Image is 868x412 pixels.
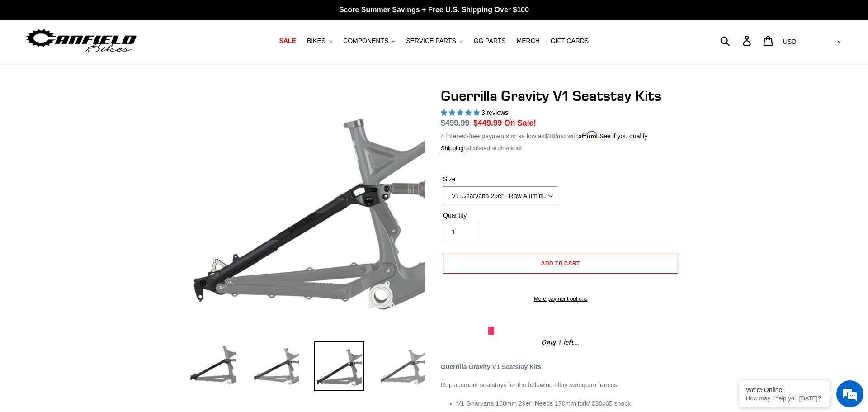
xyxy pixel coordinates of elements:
button: COMPONENTS [339,35,400,47]
span: GG PARTS [474,37,506,45]
div: Navigation go back [10,50,24,63]
h1: Guerrilla Gravity V1 Seatstay Kits [441,87,680,104]
button: BIKES [302,35,337,47]
span: $38 [545,133,555,140]
label: Quantity [443,211,558,220]
img: d_696896380_company_1647369064580_696896380 [29,45,52,68]
span: 3 reviews [481,109,508,116]
span: COMPONENTS [343,37,388,45]
p: How may I help you today? [746,395,823,402]
a: Shipping [441,145,464,152]
img: Load image into Gallery viewer, Guerrilla Gravity V1 Seatstay Kits [251,341,301,391]
span: We're online! [52,114,125,205]
p: Replacement seatstays for the following alloy swingarm frames: [441,380,680,390]
div: Only left... [488,335,633,349]
img: Load image into Gallery viewer, Guerrilla Gravity V1 Seatstay Kits [377,341,427,391]
a: More payment options [443,295,678,303]
a: See if you qualify - Learn more about Affirm Financing (opens in modal) [599,133,648,140]
span: GIFT CARDS [551,37,589,45]
span: 1 [556,337,564,348]
a: GG PARTS [469,35,510,47]
span: 5.00 stars [441,109,481,116]
label: Size [443,175,558,184]
div: Chat with us now [61,51,165,62]
s: $499.99 [441,118,469,128]
span: BIKES [307,37,325,45]
a: MERCH [512,35,544,47]
li: V1 Gnarvana 160mm 29er: Needs 170mm fork/ 230x65 shock [457,399,680,408]
img: Load image into Gallery viewer, Guerrilla Gravity V1 Seatstay Kits [188,341,237,391]
button: SERVICE PARTS [401,35,467,47]
button: Add to cart [443,254,678,274]
span: Affirm [579,131,598,139]
a: GIFT CARDS [546,35,594,47]
span: SERVICE PARTS [406,37,456,45]
img: Canfield Bikes [25,27,138,55]
p: 4 interest-free payments or as low as /mo with . [441,129,648,141]
span: Add to cart [541,260,580,266]
input: Search [725,31,748,51]
img: Load image into Gallery viewer, Guerrilla Gravity V1 Seatstay Kits [314,341,364,391]
span: MERCH [517,37,540,45]
div: We're Online! [746,386,823,393]
span: $449.99 [473,118,502,128]
span: SALE [279,37,296,45]
span: On Sale! [504,117,536,129]
a: SALE [275,35,301,47]
textarea: Type your message and hit 'Enter' [5,247,172,279]
strong: Guerrilla Gravity V1 Seatstay Kits [441,363,542,370]
div: Minimize live chat window [148,5,170,26]
div: calculated at checkout. [441,144,680,153]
